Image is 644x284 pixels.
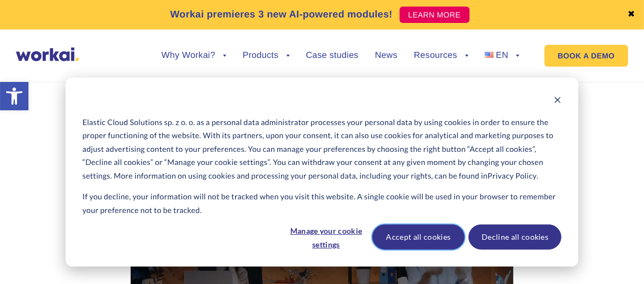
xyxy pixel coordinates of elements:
a: LEARN MORE [400,7,470,23]
a: BOOK A DEMO [545,45,628,67]
p: Workai premieres 3 new AI-powered modules! [170,7,393,22]
button: Accept all cookies [372,224,465,250]
a: News [375,51,397,60]
a: Privacy Policy [488,169,537,183]
a: Products [243,51,290,60]
button: Manage your cookie settings [284,224,368,250]
p: Elastic Cloud Solutions sp. z o. o. as a personal data administrator processes your personal data... [83,116,561,183]
p: If you decline, your information will not be tracked when you visit this website. A single cookie... [83,190,561,217]
a: Resources [414,51,468,60]
div: Cookie banner [66,78,578,267]
button: Dismiss cookie banner [554,94,561,108]
a: ✖ [628,10,635,19]
span: EN [496,51,508,60]
button: Decline all cookies [469,224,561,250]
a: Why Workai? [161,51,226,60]
a: Case studies [306,51,359,60]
